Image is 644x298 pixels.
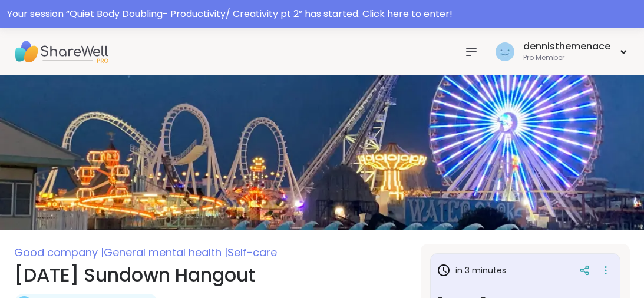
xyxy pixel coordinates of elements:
[523,53,610,63] div: Pro Member
[7,7,637,21] div: Your session “ Quiet Body Doubling- Productivity/ Creativity pt 2 ” has started. Click here to en...
[14,245,104,260] span: Good company |
[14,31,108,72] img: ShareWell Nav Logo
[496,42,514,61] img: dennisthemenace
[104,245,227,260] span: General mental health |
[523,40,610,53] div: dennisthemenace
[437,263,506,277] h3: in 3 minutes
[14,261,407,289] h1: [DATE] Sundown Hangout
[227,245,277,260] span: Self-care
